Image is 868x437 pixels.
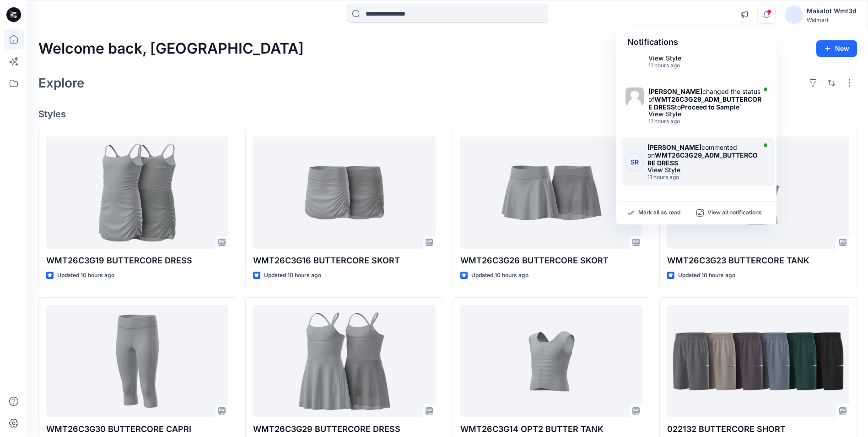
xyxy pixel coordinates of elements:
[460,305,642,417] a: WMT26C3G14 OPT2 BUTTER TANK
[46,254,228,267] p: WMT26C3G19 BUTTERCORE DRESS
[38,40,304,57] h2: Welcome back, [GEOGRAPHIC_DATA]
[471,271,528,280] p: Updated 10 hours ago
[707,209,762,217] p: View all notifications
[648,62,762,69] div: Wednesday, September 24, 2025 22:34
[681,103,739,111] strong: Proceed to Sample
[57,271,114,280] p: Updated 10 hours ago
[648,87,762,111] div: changed the status of to `
[638,209,680,217] p: Mark all as read
[625,87,644,106] img: Syed Rasul
[46,137,228,249] a: WMT26C3G19 BUTTERCORE DRESS
[647,143,761,167] div: commented on
[648,87,702,95] strong: [PERSON_NAME]
[667,254,849,267] p: WMT26C3G23 BUTTERCORE TANK
[647,143,701,151] strong: [PERSON_NAME]
[647,151,758,167] strong: WMT26C3G29_ADM_BUTTERCORE DRESS
[807,5,857,16] div: Makalot Wmt3d
[253,423,435,436] p: WMT26C3G29 BUTTERCORE DRESS
[648,95,761,111] strong: WMT26C3G29_ADM_BUTTERCORE DRESS
[648,55,762,61] div: View Style
[678,271,735,280] p: Updated 10 hours ago
[264,271,321,280] p: Updated 10 hours ago
[38,76,85,90] h2: Explore
[667,423,849,436] p: 022132 BUTTERCORE SHORT
[648,118,762,125] div: Wednesday, September 24, 2025 22:33
[616,28,776,56] div: Notifications
[667,305,849,417] a: 022132 BUTTERCORE SHORT
[253,305,435,417] a: WMT26C3G29 BUTTERCORE DRESS
[460,254,642,267] p: WMT26C3G26 BUTTERCORE SKORT
[648,111,762,117] div: View Style
[253,254,435,267] p: WMT26C3G16 BUTTERCORE SKORT
[38,109,857,120] h4: Styles
[647,167,761,173] div: View Style
[460,137,642,249] a: WMT26C3G26 BUTTERCORE SKORT
[785,5,803,24] img: avatar
[253,137,435,249] a: WMT26C3G16 BUTTERCORE SKORT
[460,423,642,436] p: WMT26C3G14 OPT2 BUTTER TANK
[816,40,857,57] button: New
[46,423,228,436] p: WMT26C3G30 BUTTERCORE CAPRI
[807,16,857,23] div: Walmart
[625,153,644,171] div: SR
[46,305,228,417] a: WMT26C3G30 BUTTERCORE CAPRI
[647,174,761,180] div: Wednesday, September 24, 2025 22:31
